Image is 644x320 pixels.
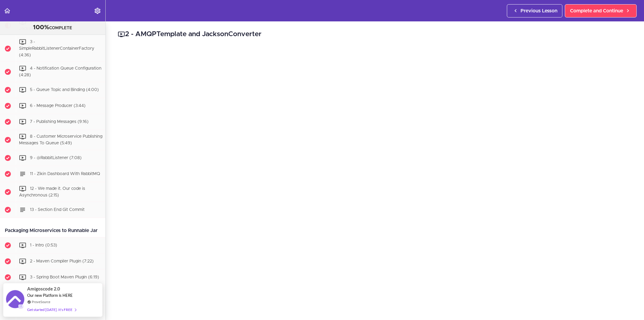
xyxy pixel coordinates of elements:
a: Previous Lesson [507,4,562,17]
a: ProveSource [32,299,50,304]
span: 5 - Queue Topic and Binding (4:00) [30,87,99,92]
div: Get started [DATE]. It's FREE [27,306,76,313]
svg: Settings Menu [94,7,101,14]
span: 4 - Notification Queue Configuration (4:28) [19,66,101,77]
div: COMPLETE [8,24,98,32]
span: 9 - @RabbitListener (7:08) [30,155,82,160]
span: Previous Lesson [521,7,557,14]
a: Complete and Continue [565,4,637,17]
span: 100% [33,24,50,30]
span: 12 - We made it. Our code is Asynchronous (2:15) [19,186,85,197]
svg: Back to course curriculum [4,7,11,14]
span: 7 - Publishing Messages (9:16) [30,119,88,124]
span: Our new Platform is HERE [27,293,73,298]
span: 6 - Message Producer (3:44) [30,103,85,108]
span: 8 - Customer Microservice Publishing Messages To Queue (5:49) [19,134,102,145]
span: 3 - Spring Boot Maven Plugin (6:19) [30,275,99,279]
h2: 2 - AMQPTemplate and JacksonConverter [118,29,632,39]
span: 13 - Section End Git Commit [30,208,85,212]
span: 3 - SimpleRabbitListenerContainerFactory (4:36) [19,39,94,57]
img: provesource social proof notification image [6,290,24,310]
span: 2 - Maven Compiler Plugin (7:22) [30,259,94,263]
span: 1 - Intro (0:53) [30,243,57,247]
span: Amigoscode 2.0 [27,285,60,292]
span: Complete and Continue [570,7,623,14]
span: 11 - Zikin Dashboard With RabbitMQ [30,171,100,176]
